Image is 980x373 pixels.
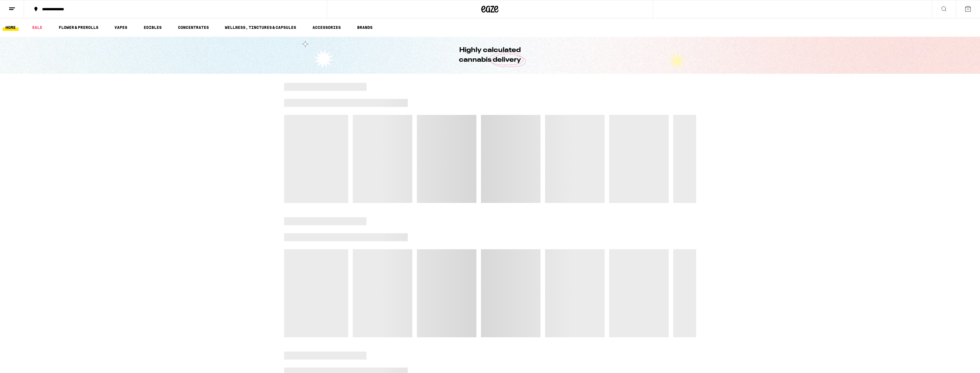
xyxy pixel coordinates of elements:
[141,24,165,31] a: EDIBLES
[354,24,375,31] a: BRANDS
[29,24,45,31] a: SALE
[175,24,212,31] a: CONCENTRATES
[56,24,101,31] a: FLOWER & PREROLLS
[222,24,299,31] a: WELLNESS, TINCTURES & CAPSULES
[112,24,130,31] a: VAPES
[310,24,344,31] a: ACCESSORIES
[443,45,537,65] h1: Highly calculated cannabis delivery
[3,24,19,31] a: HOME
